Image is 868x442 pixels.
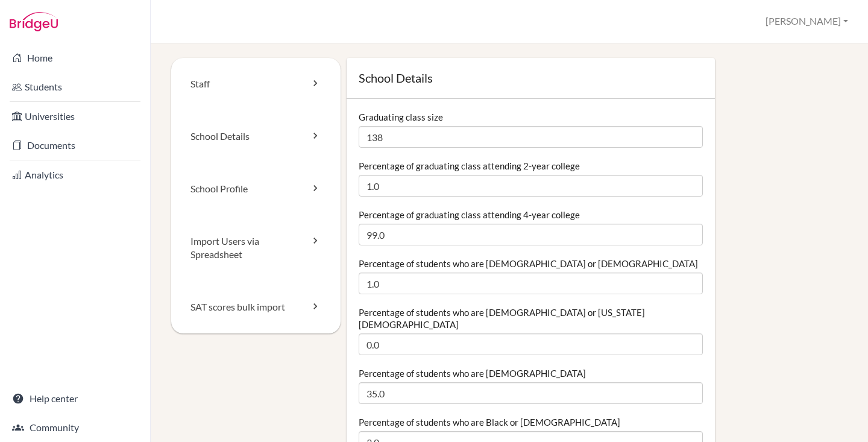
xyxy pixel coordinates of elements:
[359,209,580,221] label: Percentage of graduating class attending 4-year college
[171,163,341,215] a: School Profile
[171,215,341,282] a: Import Users via Spreadsheet
[2,415,148,440] a: Community
[171,281,341,333] a: SAT scores bulk import
[359,160,580,172] label: Percentage of graduating class attending 2-year college
[359,306,703,330] label: Percentage of students who are [DEMOGRAPHIC_DATA] or [US_STATE][DEMOGRAPHIC_DATA]
[171,58,341,110] a: Staff
[2,133,148,157] a: Documents
[359,111,443,123] label: Graduating class size
[359,257,698,270] label: Percentage of students who are [DEMOGRAPHIC_DATA] or [DEMOGRAPHIC_DATA]
[359,70,703,86] h1: School Details
[359,367,586,379] label: Percentage of students who are [DEMOGRAPHIC_DATA]
[2,163,148,187] a: Analytics
[2,387,148,411] a: Help center
[10,12,58,31] img: Bridge-U
[760,10,854,33] button: [PERSON_NAME]
[2,75,148,99] a: Students
[171,110,341,163] a: School Details
[359,416,620,428] label: Percentage of students who are Black or [DEMOGRAPHIC_DATA]
[2,46,148,70] a: Home
[2,104,148,128] a: Universities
